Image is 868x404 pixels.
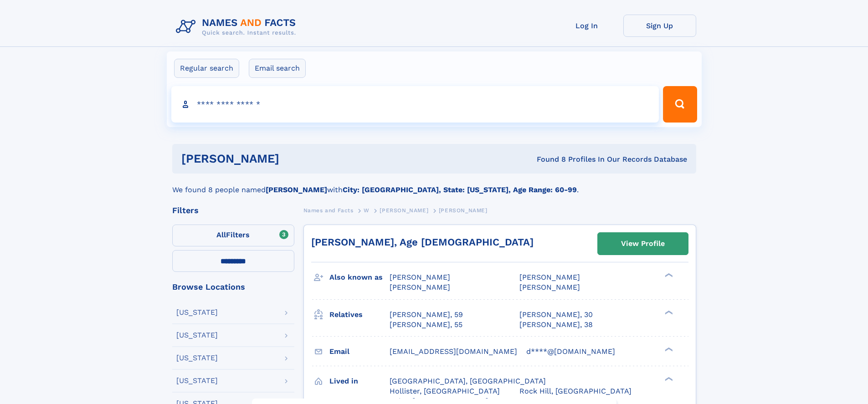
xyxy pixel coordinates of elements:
[663,86,697,123] button: Search Button
[172,283,294,291] div: Browse Locations
[519,273,580,281] span: [PERSON_NAME]
[663,376,673,382] div: ❯
[171,86,659,123] input: search input
[364,207,370,214] span: W
[176,377,218,384] div: [US_STATE]
[249,59,306,78] label: Email search
[519,320,593,330] a: [PERSON_NAME], 38
[266,185,327,194] b: [PERSON_NAME]
[176,309,218,316] div: [US_STATE]
[380,207,428,214] span: [PERSON_NAME]
[311,236,534,248] a: [PERSON_NAME], Age [DEMOGRAPHIC_DATA]
[343,185,577,194] b: City: [GEOGRAPHIC_DATA], State: [US_STATE], Age Range: 60-99
[216,230,226,239] span: All
[181,153,408,164] h1: [PERSON_NAME]
[439,207,488,214] span: [PERSON_NAME]
[519,283,580,291] span: [PERSON_NAME]
[519,310,593,320] a: [PERSON_NAME], 30
[329,307,390,322] h3: Relatives
[390,283,450,291] span: [PERSON_NAME]
[172,15,303,39] img: Logo Names and Facts
[172,174,696,195] div: We found 8 people named with .
[390,320,462,330] a: [PERSON_NAME], 55
[380,205,428,216] a: [PERSON_NAME]
[390,387,500,395] span: Hollister, [GEOGRAPHIC_DATA]
[390,310,463,320] a: [PERSON_NAME], 59
[390,377,546,385] span: [GEOGRAPHIC_DATA], [GEOGRAPHIC_DATA]
[408,154,687,164] div: Found 8 Profiles In Our Records Database
[303,205,354,216] a: Names and Facts
[519,387,632,395] span: Rock Hill, [GEOGRAPHIC_DATA]
[663,346,673,352] div: ❯
[390,273,450,281] span: [PERSON_NAME]
[172,225,294,246] label: Filters
[172,206,294,215] div: Filters
[176,354,218,362] div: [US_STATE]
[663,272,673,278] div: ❯
[663,309,673,315] div: ❯
[329,344,390,359] h3: Email
[621,233,665,254] div: View Profile
[176,332,218,339] div: [US_STATE]
[390,347,517,356] span: [EMAIL_ADDRESS][DOMAIN_NAME]
[623,15,696,37] a: Sign Up
[550,15,623,37] a: Log In
[364,205,370,216] a: W
[598,233,688,255] a: View Profile
[329,373,390,389] h3: Lived in
[329,270,390,285] h3: Also known as
[174,59,239,78] label: Regular search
